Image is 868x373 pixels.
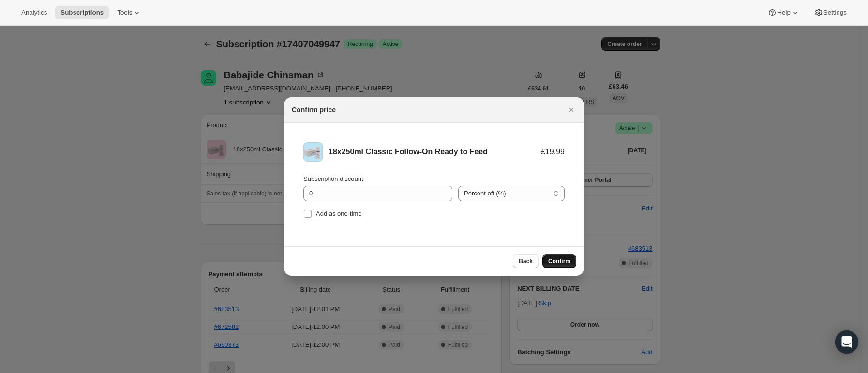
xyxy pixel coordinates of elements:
[808,6,853,19] button: Settings
[60,9,104,16] span: Subscriptions
[15,6,53,19] button: Analytics
[292,105,336,115] h2: Confirm price
[513,254,539,268] button: Back
[542,254,576,268] button: Confirm
[548,257,570,265] span: Confirm
[111,6,148,19] button: Tools
[541,147,565,157] div: £19.99
[762,6,806,19] button: Help
[519,257,533,265] span: Back
[823,9,847,16] span: Settings
[117,9,132,16] span: Tools
[303,175,363,182] span: Subscription discount
[565,103,578,117] button: Close
[316,210,362,217] span: Add as one-time
[21,9,47,16] span: Analytics
[835,330,858,354] div: Open Intercom Messenger
[777,9,790,16] span: Help
[55,6,109,19] button: Subscriptions
[329,147,541,157] div: 18x250ml Classic Follow-On Ready to Feed
[303,142,323,162] img: 18x250ml Classic Follow-On Ready to Feed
